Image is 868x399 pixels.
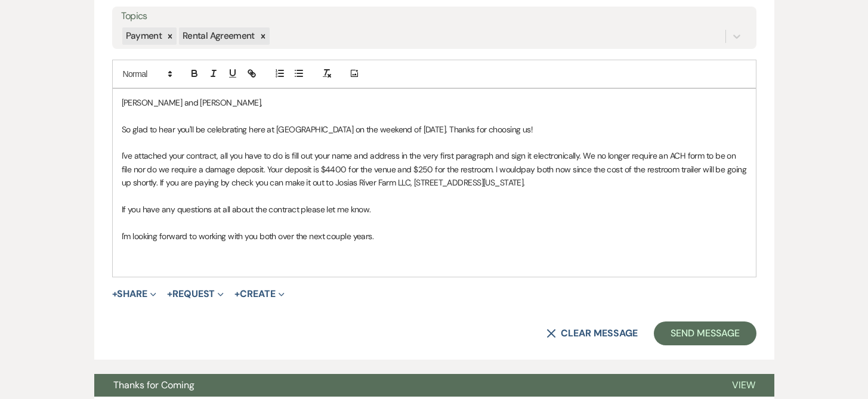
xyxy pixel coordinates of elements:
p: I've attached your contract, all you have to do is fill out your name and address in the very fir... [122,149,747,189]
p: I'm looking forward to working with you both over the next couple years. [122,230,747,243]
button: Clear message [546,329,637,338]
button: Share [112,289,157,299]
div: Rental Agreement [179,27,257,45]
p: [PERSON_NAME] and [PERSON_NAME], [122,96,747,109]
div: Payment [122,27,164,45]
span: View [732,379,755,391]
span: + [112,289,118,299]
button: Send Message [654,321,756,345]
p: If you have any questions at all about the contract please let me know. [122,203,747,216]
label: Topics [121,8,747,25]
span: Thanks for Coming [113,379,194,391]
button: View [713,374,774,397]
button: Request [167,289,224,299]
span: + [234,289,240,299]
span: + [167,289,172,299]
p: So glad to hear you'll be celebrating here at [GEOGRAPHIC_DATA] on the weekend of [DATE]. Thanks ... [122,123,747,136]
button: Thanks for Coming [94,374,713,397]
button: Create [234,289,284,299]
